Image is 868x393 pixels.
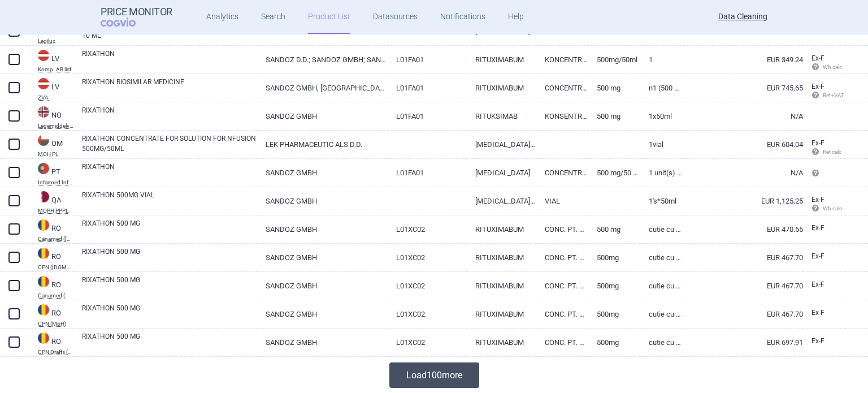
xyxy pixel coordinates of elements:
a: 500mg [588,244,640,271]
a: ROROCanamed ([DOMAIN_NAME] - Canamed Annex 1) [29,218,73,242]
a: QAQAMOPH PPPL [29,190,73,214]
a: KONCENTRĀTS INFŪZIJU ŠĶĪDUMA PAGATAVOŠANAI [536,46,588,74]
img: Romania [38,248,49,259]
a: SANDOZ GMBH [257,300,387,328]
a: EUR 745.65 [684,74,803,102]
a: RIXATHON 500 MG [82,331,257,352]
a: SANDOZ GMBH [257,187,387,215]
a: RIXATHON [82,162,257,182]
a: RITUXIMABUM [467,300,536,328]
strong: Price Monitor [101,6,172,18]
a: CONC. PT. SOL. PERF. [536,244,588,271]
a: RIXATHON CONCENTRATE FOR SOLUTION FOR NFUSION 500MG/50ML [82,133,257,154]
a: Ex-F [803,220,845,237]
a: RIXATHON 500 MG [82,247,257,267]
a: RIXATHON 500MG VIAL [82,190,257,210]
a: 1 [640,46,684,74]
a: L01XC02 [388,272,467,300]
a: 1 unit(s) - 50 ml [640,159,684,187]
a: SANDOZ GMBH [257,159,387,187]
a: 1x50ml [640,102,684,130]
a: SANDOZ D.D.; SANDOZ GMBH; SANDOZ PHARMACEUTICALS D.D. [257,46,387,74]
a: CONC. PT. SOL. PERF. [536,215,588,243]
img: Qatar [38,191,49,202]
a: N/A [684,159,803,187]
a: SANDOZ GMBH [257,329,387,356]
abbr: MOPH PPPL — Pharmaceutical Products Price List published by the Ministry of Public Health, Qatar [38,208,73,214]
a: RIXATHON BIOSIMILAR MEDICINE [82,77,257,97]
a: CONCENTRATE FOR SOLUTION FOR INFUSION [536,159,588,187]
a: RIXATHON [82,49,257,69]
abbr: CPN (MoH) — Public Catalog - List of maximum prices for international purposes. Official versions... [38,321,73,327]
a: Ex-F [803,305,845,322]
a: Cutie cu 1 [MEDICAL_DATA]. din sticla de 50 ml x 500 mg [MEDICAL_DATA] [640,215,684,243]
a: L01FA01 [388,159,467,187]
img: Portugal [38,163,49,174]
a: ROROCPN Drafts (MoH) [29,331,73,355]
a: 500mg [588,272,640,300]
abbr: Komp. AB list — Lists of reimbursable medicinal products published by the National Health Service... [38,67,73,72]
img: Romania [38,276,49,287]
a: EUR 467.70 [684,272,803,300]
a: Cutie cu 1 [MEDICAL_DATA]. din sticla de 50 ml x 500 mg [MEDICAL_DATA] [640,329,684,356]
a: SANDOZ GMBH, [GEOGRAPHIC_DATA] [257,74,387,102]
a: LEK PHARMACEUTIC ALS D.D. -- [257,131,387,158]
a: L01XC02 [388,244,467,271]
span: Ex-factory price [811,252,824,260]
a: Ex-F [803,248,845,265]
a: RITUXIMABUM [467,244,536,271]
a: L01XC02 [388,329,467,356]
a: KONSENTRAT TIL INFUSJONSVÆSKE, OPPLØSNING [536,102,588,130]
a: [MEDICAL_DATA] [467,159,536,187]
a: Cutie cu 1 [MEDICAL_DATA]. din sticla de 50 ml x 500 mg [MEDICAL_DATA] [640,300,684,328]
a: Price MonitorCOGVIO [101,6,172,28]
abbr: Legemiddelverke — List of medicinal products published by the Norwegian Medicines Agency. [38,123,73,129]
a: ROROCPN (MoH) [29,303,73,327]
a: N1 (500 mg/50 ml) [640,74,684,102]
button: Load100more [389,362,479,388]
abbr: Legilux — List of medicinal products published by the Official Journal of the Grand Duchy of Luxe... [38,38,73,44]
a: CONCENTRATE FOR SOLUTION FOR INFUSION [536,74,588,102]
a: EUR 604.04 [684,131,803,158]
a: [MEDICAL_DATA] 500MG/50ML [467,187,536,215]
span: Ret calc [811,149,841,155]
a: L01XC02 [388,300,467,328]
a: EUR 467.70 [684,244,803,271]
a: EUR 349.24 [684,46,803,74]
a: Ex-F Wh calc [803,192,845,218]
span: Ex-factory price [811,280,824,288]
a: SANDOZ GMBH [257,102,387,130]
a: ROROCanamed (MoH - Canamed Annex 1) [29,275,73,299]
img: Oman [38,135,49,146]
img: Romania [38,304,49,316]
a: RITUKSIMAB [467,102,536,130]
a: Cutie cu 1 [MEDICAL_DATA]. din sticla de 50 ml x 500 mg [MEDICAL_DATA] [640,272,684,300]
a: CONC. PT. SOL. PERF. [536,300,588,328]
span: Ret+VAT calc [811,92,855,98]
a: EUR 470.55 [684,215,803,243]
img: Latvia [38,78,49,89]
img: Latvia [38,50,49,61]
span: Ex-factory price [811,54,824,62]
a: RITUXIMABUM [467,272,536,300]
a: 500mg/50ml [588,46,640,74]
a: VIAL [536,187,588,215]
a: RITUXIMABUM [467,74,536,102]
a: 500 mg/50 ml [588,159,640,187]
a: 1's*50ml [640,187,684,215]
a: PTPTInfarmed Infomed [29,162,73,185]
a: 500mg [588,300,640,328]
abbr: Canamed (Legislatie.just.ro - Canamed Annex 1) — List of maximum prices for domestic purposes. Un... [38,236,73,242]
a: RITUXIMABUM [467,46,536,74]
span: Ex-factory price [811,337,824,345]
a: N/A [684,102,803,130]
abbr: Canamed (MoH - Canamed Annex 1) — List of maximum prices for domestic purposes, published by the ... [38,293,73,299]
a: OMOMMOH PL [29,133,73,157]
a: NONOLegemiddelverke [29,105,73,129]
a: LVLVZVA [29,77,73,101]
a: EUR 1,125.25 [684,187,803,215]
a: SANDOZ GMBH [257,244,387,271]
a: EUR 467.70 [684,300,803,328]
a: ROROCPN ([DOMAIN_NAME]) [29,247,73,270]
abbr: CPN (Legislatie.just.ro) — Public Catalog - List of maximum prices for international purposes. Un... [38,265,73,270]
